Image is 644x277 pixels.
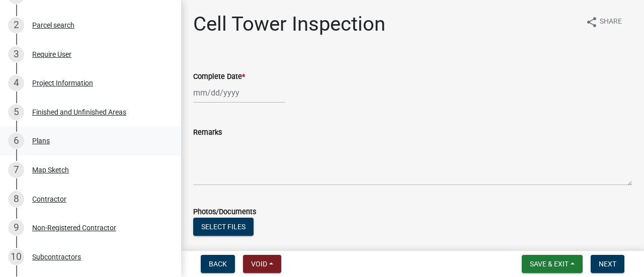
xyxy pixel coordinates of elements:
span: Void [251,260,267,268]
div: 10 [8,249,24,265]
div: Finished and Unfinished Areas [32,109,126,116]
div: 9 [8,220,24,236]
div: Non-Registered Contractor [32,224,116,231]
button: Next [591,255,624,273]
div: Parcel search [32,22,74,29]
div: Require User [32,51,71,58]
label: Remarks [193,129,222,136]
button: Select files [193,218,254,236]
div: 6 [8,133,24,149]
span: Back [209,260,227,268]
input: mm/dd/yyyy [193,82,285,103]
div: 5 [8,104,24,120]
button: Save & Exit [522,255,583,273]
button: shareShare [578,12,630,32]
label: Complete Date [193,73,245,80]
button: Void [243,255,281,273]
div: 4 [8,75,24,91]
div: 3 [8,46,24,62]
div: Contractor [32,196,66,203]
div: Subcontractors [32,253,81,260]
span: Share [600,16,622,28]
div: Project Information [32,79,93,86]
span: Next [599,260,616,268]
div: 8 [8,191,24,207]
div: Plans [32,137,50,144]
label: Photos/Documents [193,209,256,216]
button: Back [201,255,235,273]
div: Map Sketch [32,166,69,173]
div: 7 [8,162,24,178]
h1: Cell Tower Inspection [193,12,385,36]
i: share [586,16,598,28]
div: 2 [8,17,24,33]
span: Save & Exit [530,260,569,268]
